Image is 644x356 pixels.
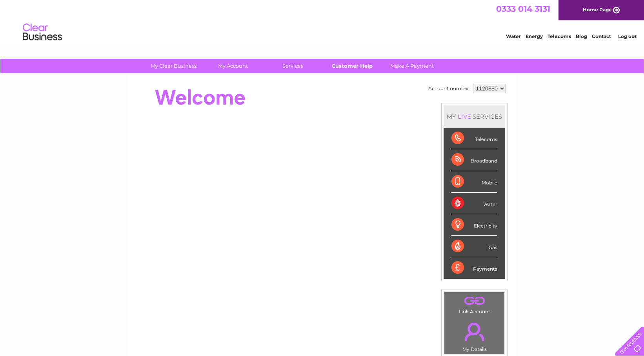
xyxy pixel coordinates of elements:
div: Telecoms [451,128,497,149]
img: logo.png [22,20,62,44]
div: Payments [451,257,497,278]
td: Link Account [444,292,505,316]
div: Gas [451,236,497,257]
td: Account number [426,82,471,95]
a: Services [260,59,325,73]
a: Water [506,33,521,39]
div: Clear Business is a trading name of Verastar Limited (registered in [GEOGRAPHIC_DATA] No. 3667643... [137,4,508,38]
td: My Details [444,316,505,354]
a: . [446,294,502,308]
div: Mobile [451,171,497,193]
a: Blog [576,33,587,39]
a: Make A Payment [380,59,444,73]
a: 0333 014 3131 [496,4,550,14]
div: Electricity [451,214,497,236]
a: Log out [618,33,637,39]
div: Water [451,193,497,214]
a: . [446,318,502,345]
a: Contact [592,33,611,39]
div: Broadband [451,149,497,171]
a: Energy [526,33,543,39]
div: LIVE [456,113,473,120]
a: Customer Help [320,59,385,73]
a: My Account [201,59,266,73]
div: MY SERVICES [444,105,505,128]
a: Telecoms [548,33,571,39]
a: My Clear Business [141,59,206,73]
